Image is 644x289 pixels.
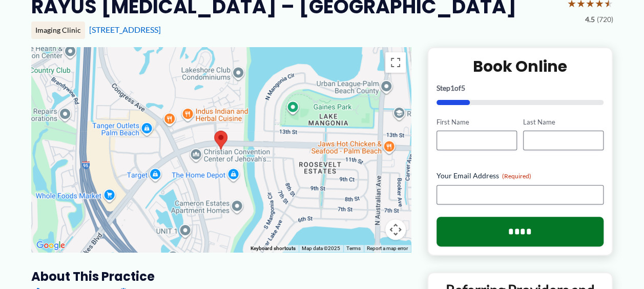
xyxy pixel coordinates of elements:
[437,56,604,76] h2: Book Online
[437,85,604,92] p: Step of
[385,219,406,240] button: Map camera controls
[34,239,68,252] img: Google
[31,22,85,39] div: Imaging Clinic
[251,245,296,252] button: Keyboard shortcuts
[437,117,517,127] label: First Name
[385,52,406,73] button: Toggle fullscreen view
[502,172,531,180] span: (Required)
[34,239,68,252] a: Open this area in Google Maps (opens a new window)
[450,84,454,92] span: 1
[89,25,161,34] a: [STREET_ADDRESS]
[367,245,408,251] a: Report a map error
[302,245,340,251] span: Map data ©2025
[585,13,595,26] span: 4.5
[523,117,604,127] label: Last Name
[346,245,361,251] a: Terms (opens in new tab)
[461,84,465,92] span: 5
[437,171,604,181] label: Your Email Address
[31,269,411,284] h3: About this practice
[597,13,613,26] span: (720)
